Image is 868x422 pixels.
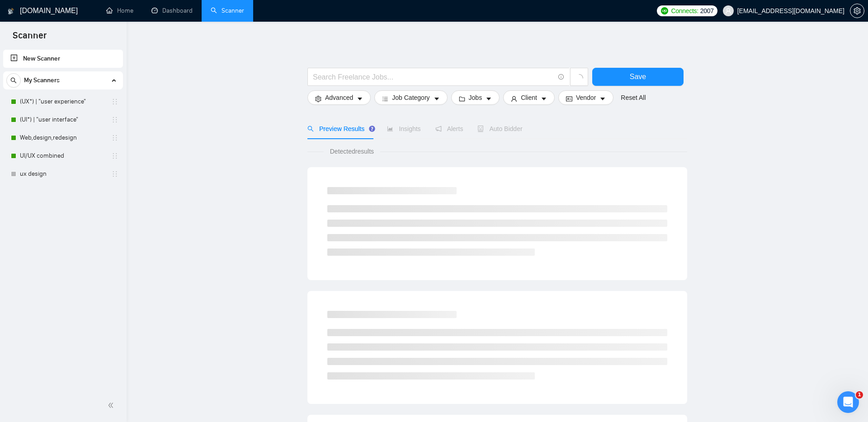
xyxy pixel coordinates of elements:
[7,77,20,84] span: search
[111,134,118,141] span: holder
[315,95,321,102] span: setting
[451,90,500,105] button: folderJobscaret-down
[106,7,133,14] a: homeHome
[20,93,106,111] a: (UX*) | "user experience"
[325,93,353,103] span: Advanced
[575,74,583,82] span: loading
[856,391,863,399] span: 1
[20,111,106,129] a: (UI*) | "user interface"
[20,165,106,183] a: ux design
[307,90,371,105] button: settingAdvancedcaret-down
[503,90,555,105] button: userClientcaret-down
[24,71,60,89] span: My Scanners
[477,125,522,132] span: Auto Bidder
[8,4,14,19] img: logo
[10,50,116,68] a: New Scanner
[511,95,517,102] span: user
[387,125,420,132] span: Insights
[211,7,244,14] a: searchScanner
[108,401,117,410] span: double-left
[324,146,380,156] span: Detected results
[850,4,864,18] button: setting
[368,125,376,133] div: Tooltip anchor
[20,129,106,147] a: Web,design,redesign
[20,147,106,165] a: UI/UX combined
[486,95,492,102] span: caret-down
[111,152,118,159] span: holder
[541,95,547,102] span: caret-down
[151,7,193,14] a: dashboardDashboard
[307,126,314,132] span: search
[558,90,613,105] button: idcardVendorcaret-down
[599,95,606,102] span: caret-down
[111,170,118,178] span: holder
[630,71,646,82] span: Save
[3,50,123,68] li: New Scanner
[621,93,646,103] a: Reset All
[6,73,21,88] button: search
[592,68,684,86] button: Save
[434,95,440,102] span: caret-down
[392,93,429,103] span: Job Category
[850,7,864,14] a: setting
[387,126,393,132] span: area-chart
[435,126,442,132] span: notification
[558,74,564,80] span: info-circle
[566,95,572,102] span: idcard
[521,93,537,103] span: Client
[850,7,864,14] span: setting
[3,71,123,183] li: My Scanners
[374,90,447,105] button: barsJob Categorycaret-down
[459,95,465,102] span: folder
[313,71,554,83] input: Search Freelance Jobs...
[671,6,698,16] span: Connects:
[435,125,463,132] span: Alerts
[661,7,668,14] img: upwork-logo.png
[837,391,859,413] iframe: Intercom live chat
[111,116,118,123] span: holder
[111,98,118,105] span: holder
[477,126,484,132] span: robot
[469,93,482,103] span: Jobs
[576,93,596,103] span: Vendor
[5,29,54,48] span: Scanner
[700,6,714,16] span: 2007
[382,95,388,102] span: bars
[725,8,731,14] span: user
[307,125,373,132] span: Preview Results
[357,95,363,102] span: caret-down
